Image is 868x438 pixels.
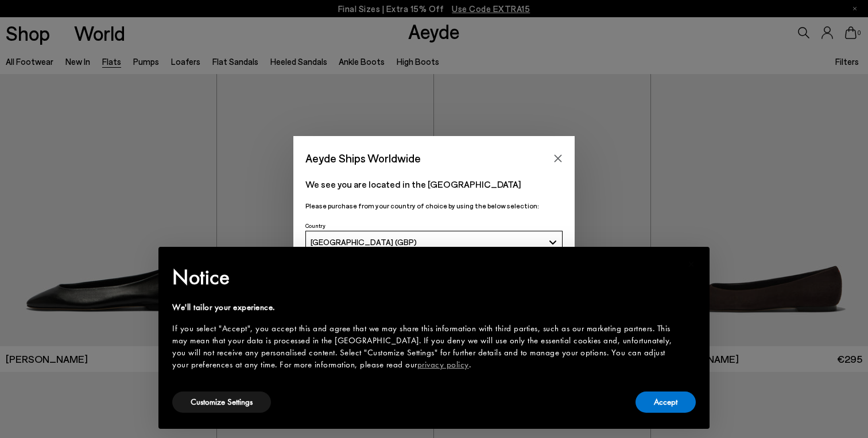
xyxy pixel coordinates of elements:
[305,148,421,168] span: Aeyde Ships Worldwide
[549,150,567,167] button: Close
[635,392,696,413] button: Accept
[305,177,563,191] p: We see you are located in the [GEOGRAPHIC_DATA]
[172,301,677,313] div: We'll tailor your experience.
[305,222,325,229] span: Country
[677,250,705,278] button: Close this notice
[688,255,695,273] span: ×
[172,262,677,292] h2: Notice
[172,323,677,371] div: If you select "Accept", you accept this and agree that we may share this information with third p...
[305,200,563,211] p: Please purchase from your country of choice by using the below selection:
[172,392,271,413] button: Customize Settings
[417,359,469,370] a: privacy policy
